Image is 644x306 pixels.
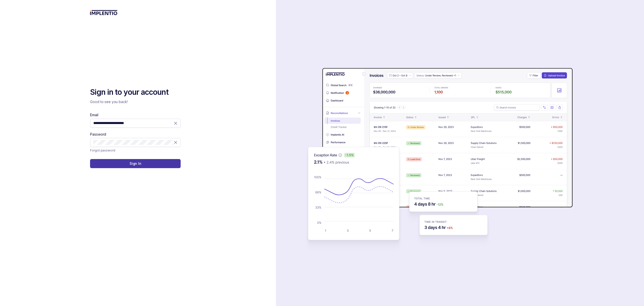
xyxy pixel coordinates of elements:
img: signin-background.svg [290,52,574,254]
a: Link Forgot password [90,148,115,153]
h2: Sign in to your account [90,87,181,97]
label: Password [90,132,106,137]
button: Sign In [90,159,181,168]
img: logo [90,10,117,15]
p: Good to see you back! [90,99,181,104]
p: Forgot password [90,148,115,153]
p: Sign In [130,161,141,166]
label: Email [90,112,98,117]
